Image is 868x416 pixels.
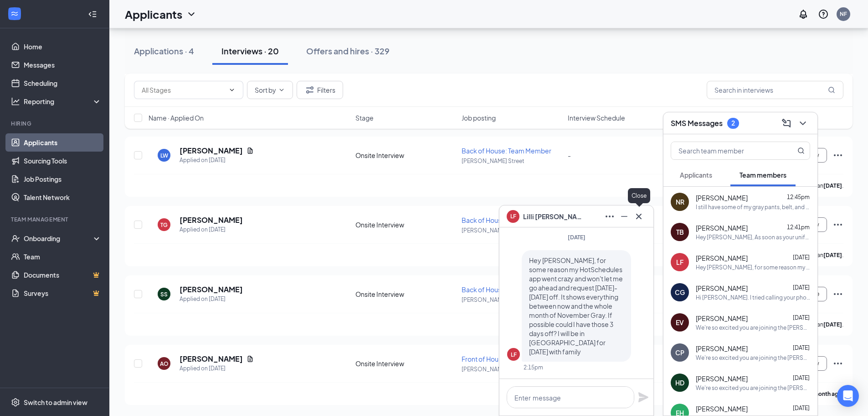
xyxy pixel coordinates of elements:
div: EV [676,318,684,327]
b: [DATE] [823,321,842,328]
span: Interview Schedule [568,113,625,122]
svg: Ellipses [832,150,843,161]
div: I still have some of my gray pants, belt, and i have a striped red shirt. I know I would probably... [696,203,810,211]
span: Hey [PERSON_NAME], for some reason my HotSchedules app went crazy and won't let me go ahead and r... [529,256,623,356]
a: Team [24,247,102,266]
div: Onsite Interview [355,220,456,229]
b: [DATE] [823,252,842,258]
p: [PERSON_NAME] Street [462,365,562,373]
span: Sort by [255,87,276,93]
button: Ellipses [602,209,617,224]
span: Name · Applied On [149,113,204,122]
div: CG [675,288,685,297]
div: Offers and hires · 329 [306,45,390,57]
span: Stage [355,113,374,122]
div: Applied on [DATE] [180,225,243,234]
svg: Ellipses [832,358,843,369]
h1: Applicants [125,6,182,22]
p: [PERSON_NAME] Street [462,296,562,304]
svg: WorkstreamLogo [10,9,19,18]
button: ChevronDown [796,116,810,131]
input: Search in interviews [707,81,843,99]
svg: Notifications [798,9,809,20]
div: Close [628,188,650,203]
div: LF [511,351,517,358]
b: a month ago [809,390,842,397]
div: Team Management [11,216,100,223]
svg: Ellipses [832,219,843,230]
div: Onboarding [24,234,94,243]
span: - [568,151,571,159]
a: Home [24,37,102,56]
div: TG [160,221,168,229]
span: 12:41pm [787,224,810,231]
span: Back of House: Team Member [462,285,551,294]
div: AO [160,360,169,368]
svg: ComposeMessage [781,118,792,129]
button: Cross [632,209,646,224]
span: [DATE] [793,374,810,381]
svg: MagnifyingGlass [828,86,835,94]
div: NR [676,197,684,206]
div: Onsite Interview [355,359,456,368]
span: 12:45pm [787,194,810,200]
h5: [PERSON_NAME] [180,146,243,156]
span: [PERSON_NAME] [696,404,748,413]
span: Back of House: Team Member [462,147,551,155]
div: Onsite Interview [355,290,456,299]
div: Hey [PERSON_NAME], for some reason my HotSchedules app went crazy and won't let me go ahead and r... [696,263,810,271]
svg: ChevronDown [278,86,285,94]
svg: Ellipses [604,211,615,222]
svg: Document [247,355,254,363]
svg: UserCheck [11,234,20,243]
span: Front of House :Team Member [462,355,552,363]
a: Sourcing Tools [24,152,102,170]
span: [PERSON_NAME] [696,284,748,293]
span: [PERSON_NAME] [696,253,748,263]
div: Applied on [DATE] [180,156,254,165]
div: 2 [731,119,735,127]
div: Applied on [DATE] [180,364,254,373]
div: Hiring [11,120,100,127]
svg: Minimize [619,211,630,222]
span: [DATE] [793,405,810,411]
button: Sort byChevronDown [247,81,293,99]
span: [DATE] [793,284,810,291]
svg: MagnifyingGlass [797,147,805,154]
svg: Cross [633,211,644,222]
button: ComposeMessage [779,116,794,131]
span: [PERSON_NAME] [696,193,748,202]
button: Minimize [617,209,632,224]
div: 2:15pm [524,363,543,371]
h5: [PERSON_NAME] [180,215,243,225]
div: We're so excited you are joining the [PERSON_NAME] Street [DEMOGRAPHIC_DATA]-fil-Ateam ! Do you k... [696,384,810,392]
button: Filter Filters [297,81,343,99]
a: Job Postings [24,170,102,188]
div: Onsite Interview [355,151,456,160]
svg: QuestionInfo [818,9,829,20]
svg: ChevronDown [797,118,808,129]
p: [PERSON_NAME] Street [462,226,562,234]
div: Open Intercom Messenger [837,385,859,407]
span: Applicants [680,171,712,179]
div: TB [676,227,684,237]
div: SS [160,290,168,298]
span: Job posting [462,113,496,122]
span: [DATE] [568,234,586,241]
svg: Document [247,147,254,154]
div: Hey [PERSON_NAME], As soon as your uniform arrives, we will get you started. [696,233,810,241]
span: [PERSON_NAME] [696,344,748,353]
a: Talent Network [24,188,102,206]
p: [PERSON_NAME] Street [462,157,562,165]
div: Applications · 4 [134,45,194,57]
svg: Settings [11,398,20,407]
span: Team members [740,171,786,179]
div: LW [160,152,168,159]
div: Hi [PERSON_NAME]. I tried calling your phone, but it said the voicemail was full. Please call us ... [696,294,810,301]
span: Lilli [PERSON_NAME] [523,211,587,221]
div: HD [675,378,684,387]
svg: ChevronDown [186,9,197,20]
div: NF [840,10,847,18]
svg: Ellipses [832,289,843,300]
svg: ChevronDown [228,86,236,94]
